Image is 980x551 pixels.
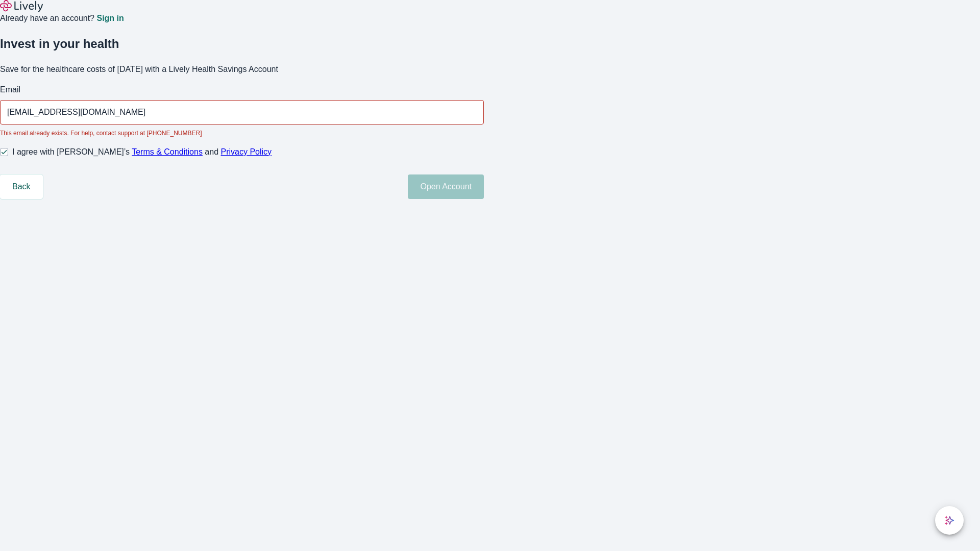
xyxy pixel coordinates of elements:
svg: Lively AI Assistant [944,515,954,525]
span: I agree with [PERSON_NAME]’s and [12,146,272,158]
a: Sign in [96,14,124,22]
button: chat [935,506,964,535]
a: Privacy Policy [221,147,272,156]
a: Terms & Conditions [132,147,203,156]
